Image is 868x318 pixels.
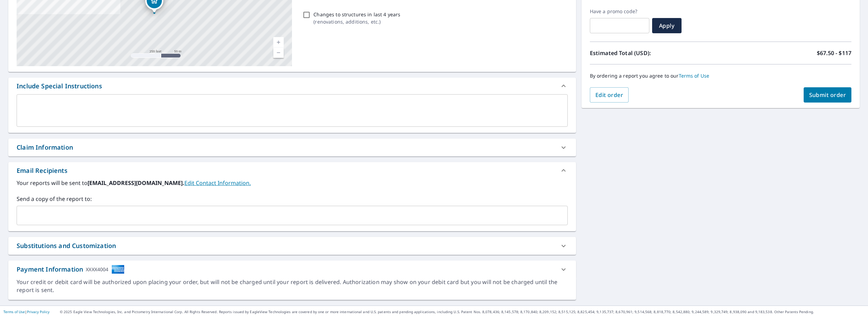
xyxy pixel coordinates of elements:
[679,72,710,79] a: Terms of Use
[8,139,576,156] div: Claim Information
[590,73,851,79] p: By ordering a report you agree to our
[17,81,102,91] div: Include Special Instructions
[8,78,576,94] div: Include Special Instructions
[658,22,676,29] span: Apply
[273,47,284,58] a: Current Level 17, Zoom Out
[17,179,568,187] label: Your reports will be sent to
[17,265,125,274] div: Payment Information
[17,241,116,250] div: Substitutions and Customization
[817,49,851,57] p: $67.50 - $117
[86,265,108,274] div: XXXX4004
[8,237,576,255] div: Substitutions and Customization
[88,179,184,187] b: [EMAIL_ADDRESS][DOMAIN_NAME].
[8,260,576,278] div: Payment InformationXXXX4004cardImage
[17,195,568,203] label: Send a copy of the report to:
[17,143,73,152] div: Claim Information
[273,37,284,47] a: Current Level 17, Zoom In
[804,87,852,103] button: Submit order
[3,309,25,314] a: Terms of Use
[27,309,49,314] a: Privacy Policy
[8,162,576,179] div: Email Recipients
[809,91,846,99] span: Submit order
[313,11,400,18] p: Changes to structures in last 4 years
[652,18,682,33] button: Apply
[17,166,67,175] div: Email Recipients
[590,87,629,103] button: Edit order
[60,309,865,315] p: © 2025 Eagle View Technologies, Inc. and Pictometry International Corp. All Rights Reserved. Repo...
[111,265,125,274] img: cardImage
[590,8,649,15] label: Have a promo code?
[3,310,49,314] p: |
[17,278,568,294] div: Your credit or debit card will be authorized upon placing your order, but will not be charged unt...
[590,49,721,57] p: Estimated Total (USD):
[184,179,251,187] a: EditContactInfo
[595,91,623,99] span: Edit order
[313,18,400,25] p: ( renovations, additions, etc. )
